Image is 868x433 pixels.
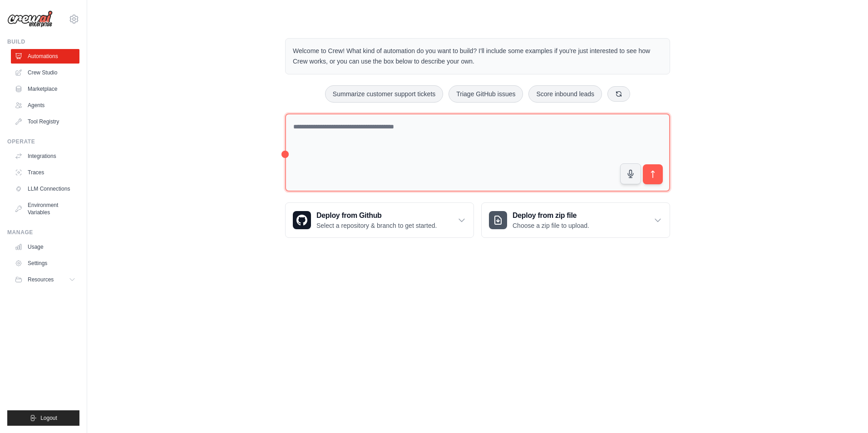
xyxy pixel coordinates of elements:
[11,165,79,180] a: Traces
[449,85,523,103] button: Triage GitHub issues
[11,198,79,220] a: Environment Variables
[513,210,589,221] h3: Deploy from zip file
[325,85,443,103] button: Summarize customer support tickets
[316,221,437,230] p: Select a repository & branch to get started.
[7,138,79,145] div: Operate
[7,38,79,45] div: Build
[513,221,589,230] p: Choose a zip file to upload.
[316,210,437,221] h3: Deploy from Github
[7,10,53,28] img: Logo
[7,229,79,236] div: Manage
[11,114,79,129] a: Tool Registry
[11,256,79,271] a: Settings
[11,65,79,80] a: Crew Studio
[293,46,662,67] p: Welcome to Crew! What kind of automation do you want to build? I'll include some examples if you'...
[11,49,79,64] a: Automations
[11,82,79,96] a: Marketplace
[11,149,79,163] a: Integrations
[7,410,79,426] button: Logout
[11,272,79,287] button: Resources
[528,85,602,103] button: Score inbound leads
[11,98,79,113] a: Agents
[40,414,57,422] span: Logout
[28,276,54,283] span: Resources
[11,182,79,196] a: LLM Connections
[11,240,79,254] a: Usage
